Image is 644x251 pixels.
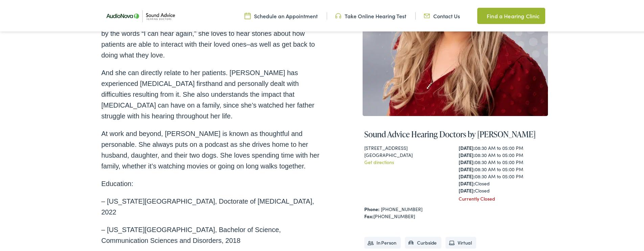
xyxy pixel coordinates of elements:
[364,205,379,211] strong: Phone:
[245,11,318,19] a: Schedule an Appointment
[459,158,475,164] strong: [DATE]:
[405,236,441,248] li: Curbside
[101,7,319,58] span: , Au.D. views her work as a series of partnerships where she supports each patient along the path...
[101,179,134,186] span: Education:
[381,205,422,211] a: [PHONE_NUMBER]
[459,165,475,172] strong: [DATE]:
[364,212,546,219] div: [PHONE_NUMBER]
[459,143,546,193] div: 08:30 AM to 05:00 PM 08:30 AM to 05:00 PM 08:30 AM to 05:00 PM 08:30 AM to 05:00 PM 08:30 AM to 0...
[477,7,545,23] a: Find a Hearing Clinic
[101,225,281,243] span: – [US_STATE][GEOGRAPHIC_DATA], Bachelor of Science, Communication Sciences and Disorders, 2018
[101,68,315,119] span: And she can directly relate to her patients. [PERSON_NAME] has experienced [MEDICAL_DATA] firstha...
[335,11,341,19] img: Headphone icon in a unique green color, suggesting audio-related services or features.
[424,11,460,19] a: Contact Us
[335,11,406,19] a: Take Online Hearing Test
[101,129,320,169] span: At work and beyond, [PERSON_NAME] is known as thoughtful and personable. She always puts on a pod...
[364,236,401,248] li: In Person
[459,143,475,150] strong: [DATE]:
[459,179,475,186] strong: [DATE]:
[364,151,452,158] div: [GEOGRAPHIC_DATA]
[459,151,475,157] strong: [DATE]:
[459,186,475,193] strong: [DATE]:
[245,11,251,19] img: Calendar icon in a unique green color, symbolizing scheduling or date-related features.
[364,158,394,164] a: Get directions
[459,194,546,201] div: Currently Closed
[477,11,483,19] img: Map pin icon in a unique green color, indicating location-related features or services.
[459,172,475,179] strong: [DATE]:
[364,212,373,219] strong: Fax:
[364,143,452,151] div: [STREET_ADDRESS]
[424,11,430,19] img: Icon representing mail communication in a unique green color, indicative of contact or communicat...
[101,197,314,215] span: – [US_STATE][GEOGRAPHIC_DATA], Doctorate of [MEDICAL_DATA], 2022
[445,236,476,248] li: Virtual
[364,129,546,138] h4: Sound Advice Hearing Doctors by [PERSON_NAME]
